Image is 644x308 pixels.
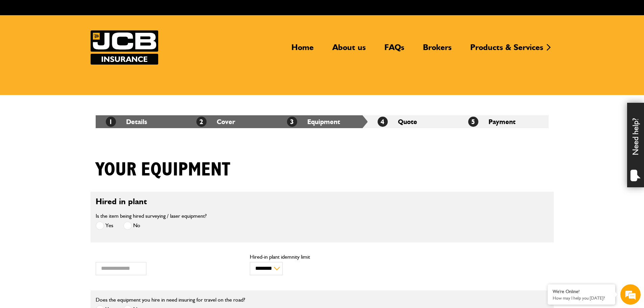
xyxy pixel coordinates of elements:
[91,30,158,65] a: JCB Insurance Services
[465,42,548,58] a: Products & Services
[327,42,371,58] a: About us
[367,115,458,128] li: Quote
[553,289,610,294] div: We're Online!
[196,118,235,126] a: 2Cover
[378,117,388,127] span: 4
[91,30,158,65] img: JCB Insurance Services logo
[96,297,245,303] label: Does the equipment you hire in need insuring for travel on the road?
[96,213,207,219] label: Is the item being hired surveying / laser equipment?
[96,221,113,230] label: Yes
[106,118,147,126] a: 1Details
[553,295,610,301] p: How may I help you today?
[250,254,394,260] label: Hired-in plant idemnity limit
[277,115,367,128] li: Equipment
[196,117,207,127] span: 2
[96,159,230,181] h1: Your equipment
[418,42,457,58] a: Brokers
[379,42,409,58] a: FAQs
[627,103,644,187] div: Need help?
[123,221,140,230] label: No
[106,117,116,127] span: 1
[286,42,319,58] a: Home
[96,197,549,207] h2: Hired in plant
[468,117,478,127] span: 5
[458,115,549,128] li: Payment
[287,117,297,127] span: 3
